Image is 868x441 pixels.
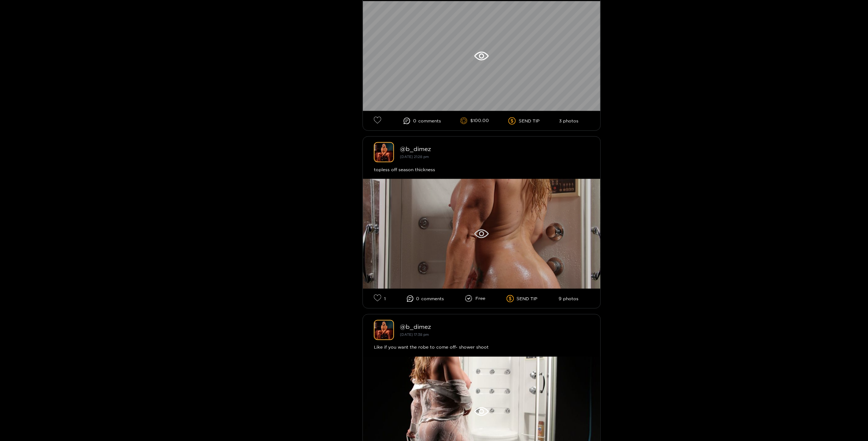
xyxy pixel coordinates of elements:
[400,323,589,330] div: @ b_dimez
[374,166,589,173] div: topless off season thickness
[508,117,519,125] span: dollar
[460,117,489,125] li: $100.00
[374,142,394,162] img: b_dimez
[400,332,429,337] small: [DATE] 17:38 pm
[465,295,485,302] li: Free
[407,295,444,302] li: 0
[508,117,540,125] li: SEND TIP
[404,118,441,124] li: 0
[418,118,441,124] span: comment s
[422,296,444,301] span: comment s
[374,294,386,303] li: 1
[559,118,578,124] li: 3 photos
[374,344,589,351] div: Like if you want the robe to come off- shower shoot
[507,295,517,302] span: dollar
[507,295,538,302] li: SEND TIP
[400,155,429,159] small: [DATE] 21:28 pm
[559,296,578,301] li: 9 photos
[400,146,589,152] div: @ b_dimez
[374,320,394,340] img: b_dimez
